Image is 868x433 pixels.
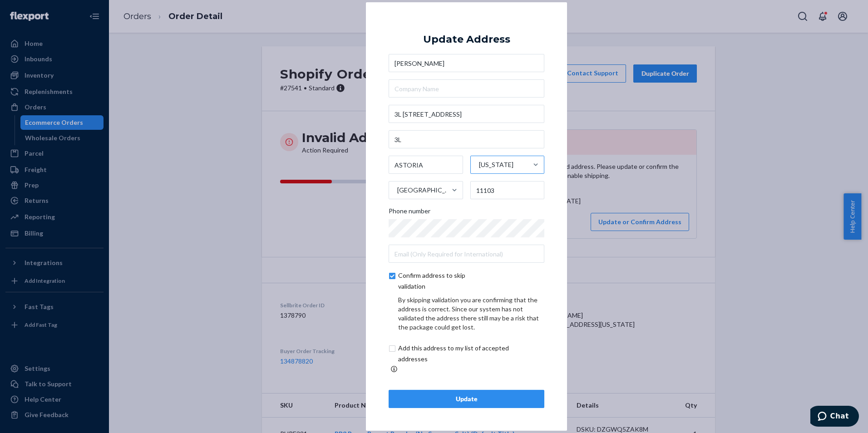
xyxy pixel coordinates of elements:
div: Update [396,394,537,403]
input: Street Address 2 (Optional) [389,130,544,148]
div: [US_STATE] [479,160,513,169]
input: First & Last Name [389,54,544,72]
input: [GEOGRAPHIC_DATA] [396,181,397,199]
div: By skipping validation you are confirming that the address is correct. Since our system has not v... [398,295,544,332]
input: ZIP Code [470,181,545,199]
input: Company Name [389,79,544,98]
iframe: Opens a widget where you can chat to one of our agents [810,406,859,428]
div: Update Address [423,34,510,45]
span: Phone number [389,207,430,219]
input: Email (Only Required for International) [389,245,544,263]
input: City [389,156,463,174]
div: [GEOGRAPHIC_DATA] [397,186,451,195]
input: Street Address [389,105,544,123]
button: Update [389,390,544,408]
